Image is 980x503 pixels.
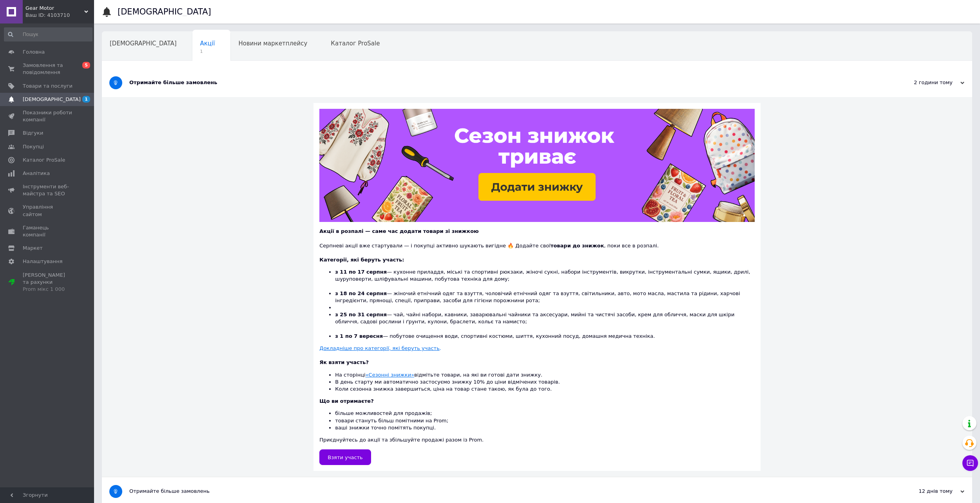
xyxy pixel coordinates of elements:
b: Акції в розпалі — саме час додати товари зі знижкою [319,228,478,234]
b: з 11 по 17 серпня [335,269,387,275]
b: з 25 по 31 серпня [335,312,387,317]
span: Показники роботи компанії [23,109,72,123]
li: — жіночий етнічний одяг та взуття, чоловічий етнічний одяг та взуття, світильники, авто, мото мас... [335,290,755,304]
b: з 18 по 24 серпня [335,290,387,296]
span: [DEMOGRAPHIC_DATA] [110,40,177,47]
span: [PERSON_NAME] та рахунки [23,272,72,293]
b: товари до знижок [551,243,604,249]
span: Товари та послуги [23,83,72,90]
span: Аналітика [23,170,50,177]
span: Акції [200,40,215,47]
span: 1 [200,49,215,54]
li: В день старту ми автоматично застосуємо знижку 10% до ціни відмічених товарів. [335,379,755,386]
span: Новини маркетплейсу [238,40,307,47]
span: 1 [82,96,90,103]
span: Маркет [23,245,43,252]
span: Взяти участь [328,454,363,460]
span: Налаштування [23,258,63,265]
div: Ваш ID: 4103710 [25,12,94,19]
div: Prom мікс 1 000 [23,286,72,293]
div: Серпневі акції вже стартували — і покупці активно шукають вигідне 🔥 Додайте свої , поки все в роз... [319,235,755,249]
span: Gear Motor [25,5,84,12]
div: Отримайте більше замовлень [129,79,886,86]
span: Інструменти веб-майстра та SEO [23,183,72,197]
span: Замовлення та повідомлення [23,62,72,76]
span: Відгуки [23,130,43,137]
b: Категорії, які беруть участь: [319,257,404,263]
div: 12 днів тому [886,488,964,495]
li: — чай, чайні набори, кавники, заварювальні чайники та аксесуари, мийні та чистячі засоби, крем дл... [335,311,755,333]
span: Каталог ProSale [331,40,380,47]
h1: [DEMOGRAPHIC_DATA] [118,7,211,16]
li: більше можливостей для продажів; [335,410,755,417]
li: — побутове очищення води, спортивні костюми, шиття, кухонний посуд, домашня медична техніка. [335,333,755,340]
div: Приєднуйтесь до акції та збільшуйте продажі разом із Prom. [319,398,755,444]
b: Що ви отримаєте? [319,398,373,404]
div: Отримайте більше замовлень [129,488,886,495]
b: Як взяти участь? [319,359,369,365]
input: Пошук [4,27,92,41]
span: Гаманець компанії [23,224,72,238]
li: товари стануть більш помітними на Prom; [335,417,755,424]
span: Каталог ProSale [23,157,65,164]
li: На сторінці відмітьте товари, на які ви готові дати знижку. [335,371,755,379]
li: — кухонне приладдя, міські та спортивні рюкзаки, жіночі сукні, набори інструментів, викрутки, інс... [335,269,755,290]
button: Чат з покупцем [962,455,978,471]
b: з 1 по 7 вересня [335,333,383,339]
a: Взяти участь [319,449,371,465]
span: Покупці [23,143,44,150]
a: «Сезонні знижки» [366,372,414,378]
li: Коли сезонна знижка завершиться, ціна на товар стане такою, як була до того. [335,386,755,393]
span: Головна [23,49,45,56]
div: 2 години тому [886,79,964,86]
span: [DEMOGRAPHIC_DATA] [23,96,81,103]
span: 5 [82,62,90,69]
a: Докладніше про категорії, які беруть участь. [319,345,441,351]
span: Управління сайтом [23,204,72,218]
u: Докладніше про категорії, які беруть участь [319,345,440,351]
li: ваші знижки точно помітять покупці. [335,424,755,431]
